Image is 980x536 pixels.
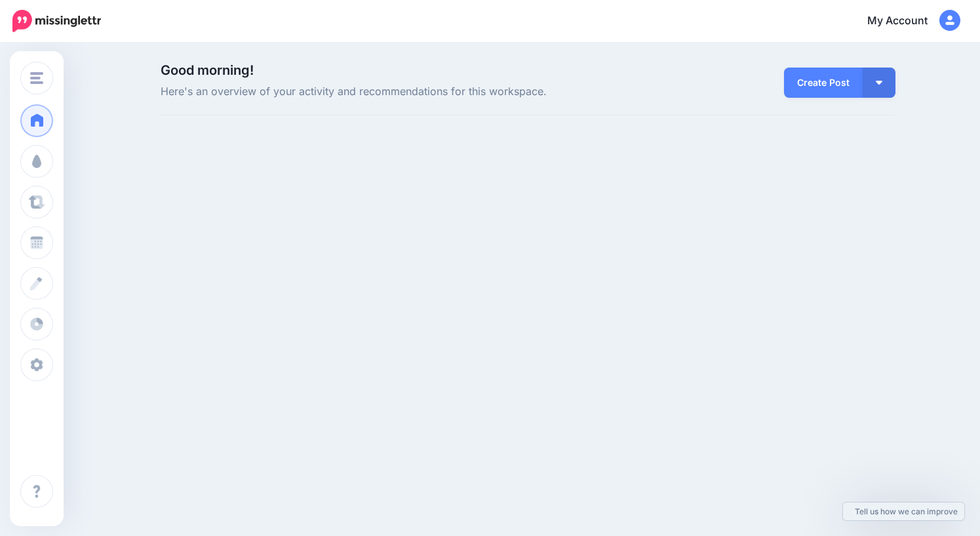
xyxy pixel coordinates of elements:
a: My Account [854,5,960,37]
span: Good morning! [161,62,254,78]
a: Create Post [784,68,863,98]
img: menu.png [30,72,43,84]
a: Tell us how we can improve [843,503,964,520]
span: Here's an overview of your activity and recommendations for this workspace. [161,83,644,100]
img: Missinglettr [12,10,101,32]
img: arrow-down-white.png [876,81,882,85]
